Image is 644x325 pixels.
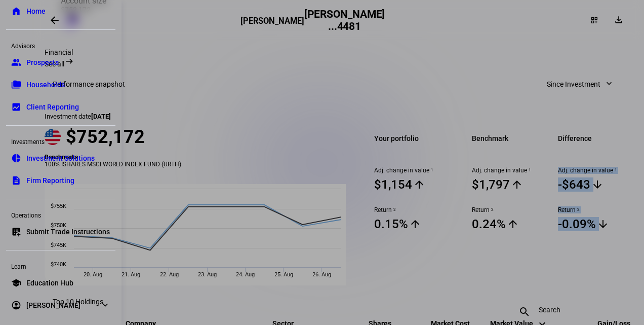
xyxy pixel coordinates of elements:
a: groupProspects [6,52,115,73]
eth-mat-symbol: bid_landscape [11,102,21,112]
a: folder_copyHouseholds [6,75,115,95]
span: Client Reporting [26,102,79,112]
a: descriptionFirm Reporting [6,170,115,191]
span: Investment Solutions [26,153,95,163]
eth-mat-symbol: school [11,278,21,288]
a: pie_chartInvestment Solutions [6,148,115,168]
eth-mat-symbol: expand_more [100,300,110,310]
span: Households [26,80,65,90]
span: Submit Trade Instructions [26,227,110,237]
eth-mat-symbol: list_alt_add [11,227,21,237]
eth-mat-symbol: home [11,6,21,16]
eth-mat-symbol: account_circle [11,300,21,310]
eth-mat-symbol: group [11,57,21,67]
a: homeHome [6,1,115,21]
div: Investments [6,134,115,148]
eth-mat-symbol: pie_chart [11,153,21,163]
span: [PERSON_NAME] [26,300,80,310]
eth-mat-symbol: description [11,175,21,186]
div: Operations [6,207,115,222]
span: Home [26,6,46,16]
eth-mat-symbol: folder_copy [11,80,21,90]
span: Firm Reporting [26,175,74,186]
a: bid_landscapeClient Reporting [6,97,115,117]
div: Advisors [6,38,115,52]
span: Education Hub [26,278,73,288]
span: Prospects [26,57,59,67]
div: Learn [6,259,115,273]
